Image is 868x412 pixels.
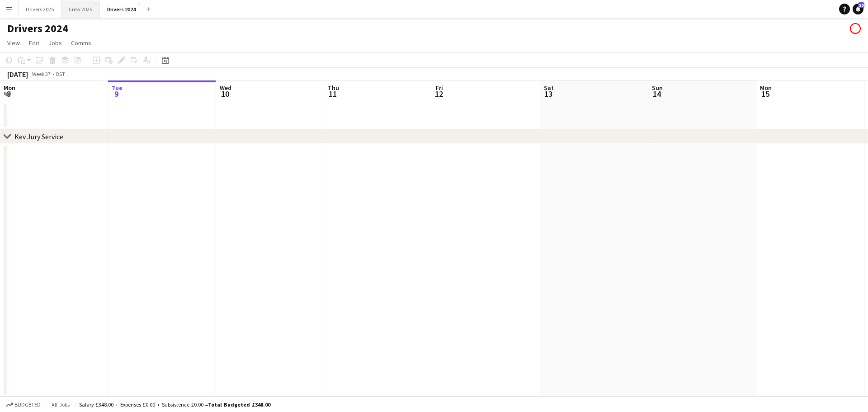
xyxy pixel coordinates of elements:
span: Edit [29,39,39,47]
div: Salary £348.00 + Expenses £0.00 + Subsistence £0.00 = [79,401,270,408]
span: Mon [760,84,772,92]
div: BST [56,71,65,77]
span: All jobs [50,401,71,408]
app-user-avatar: Nicola Price [850,23,861,34]
span: 12 [434,89,443,99]
a: View [4,37,24,49]
span: Budgeted [14,402,41,408]
span: Sat [544,84,554,92]
span: 9 [110,89,123,99]
a: Edit [25,37,43,49]
span: 10 [218,89,231,99]
button: Budgeted [5,400,42,410]
a: 50 [853,4,863,14]
span: Thu [328,84,339,92]
span: Jobs [48,39,62,47]
span: Fri [436,84,443,92]
a: Jobs [45,37,66,49]
span: Week 37 [30,71,52,77]
button: Drivers 2024 [100,0,143,18]
button: Crew 2025 [61,0,100,18]
span: 11 [326,89,339,99]
span: Mon [4,84,15,92]
span: Tue [112,84,123,92]
button: Drivers 2025 [19,0,61,18]
h1: Drivers 2024 [7,22,68,35]
span: View [7,39,20,47]
span: Comms [71,39,91,47]
span: Sun [652,84,663,92]
span: 13 [542,89,554,99]
span: 14 [651,89,663,99]
div: Kev Jury Service [14,132,63,141]
span: 15 [759,89,772,99]
span: Wed [220,84,231,92]
span: 8 [2,89,15,99]
span: 50 [858,2,864,8]
span: Total Budgeted £348.00 [208,401,270,408]
div: [DATE] [7,70,28,79]
a: Comms [67,37,95,49]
